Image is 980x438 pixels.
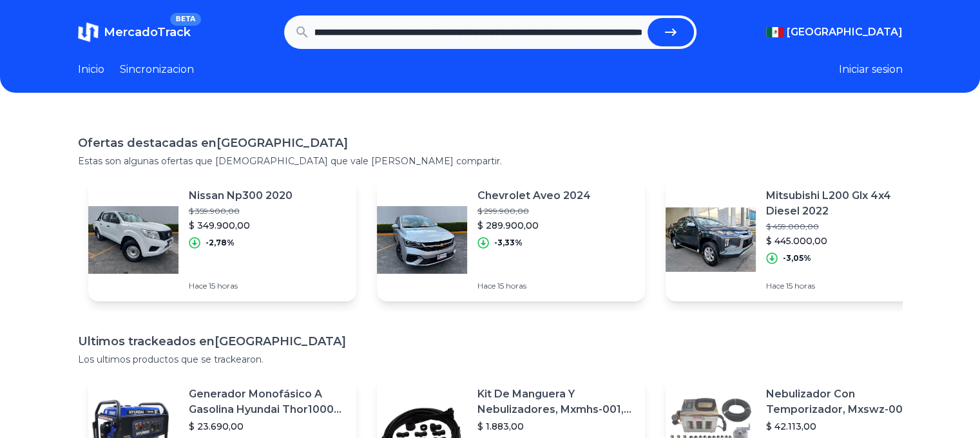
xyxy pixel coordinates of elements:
[477,188,591,204] p: Chevrolet Aveo 2024
[78,22,191,43] a: MercadoTrackBETA
[666,195,756,285] img: Featured image
[189,386,346,417] p: Generador Monofásico A Gasolina Hyundai Thor10000 P 11.5 Kw
[78,332,903,350] h1: Ultimos trackeados en [GEOGRAPHIC_DATA]
[189,206,293,216] p: $ 359.900,00
[78,134,903,152] h1: Ofertas destacadas en [GEOGRAPHIC_DATA]
[494,238,523,248] p: -3,33%
[766,281,923,291] p: Hace 15 horas
[189,281,293,291] p: Hace 15 horas
[104,25,191,39] span: MercadoTrack
[88,178,356,301] a: Featured imageNissan Np300 2020$ 359.900,00$ 349.900,00-2,78%Hace 15 horas
[78,62,104,77] a: Inicio
[787,24,903,40] span: [GEOGRAPHIC_DATA]
[88,195,178,285] img: Featured image
[189,219,293,232] p: $ 349.900,00
[78,155,903,167] p: Estas son algunas ofertas que [DEMOGRAPHIC_DATA] que vale [PERSON_NAME] compartir.
[78,22,99,43] img: MercadoTrack
[377,195,467,285] img: Featured image
[783,253,811,263] p: -3,05%
[766,27,784,37] img: Mexico
[170,13,200,26] span: BETA
[666,178,934,301] a: Featured imageMitsubishi L200 Glx 4x4 Diesel 2022$ 459.000,00$ 445.000,00-3,05%Hace 15 horas
[78,353,903,366] p: Los ultimos productos que se trackearon.
[766,222,923,232] p: $ 459.000,00
[206,238,235,248] p: -2,78%
[766,188,923,219] p: Mitsubishi L200 Glx 4x4 Diesel 2022
[477,281,591,291] p: Hace 15 horas
[839,62,903,77] button: Iniciar sesion
[766,234,923,247] p: $ 445.000,00
[189,188,293,204] p: Nissan Np300 2020
[766,386,923,417] p: Nebulizador Con Temporizador, Mxswz-009, 50m, 40 Boquillas
[766,420,923,433] p: $ 42.113,00
[120,62,194,77] a: Sincronizacion
[477,420,635,433] p: $ 1.883,00
[477,206,591,216] p: $ 299.900,00
[477,219,591,232] p: $ 289.900,00
[766,24,903,40] button: [GEOGRAPHIC_DATA]
[189,420,346,433] p: $ 23.690,00
[477,386,635,417] p: Kit De Manguera Y Nebulizadores, Mxmhs-001, 6m, 6 Tees, 8 Bo
[377,178,645,301] a: Featured imageChevrolet Aveo 2024$ 299.900,00$ 289.900,00-3,33%Hace 15 horas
